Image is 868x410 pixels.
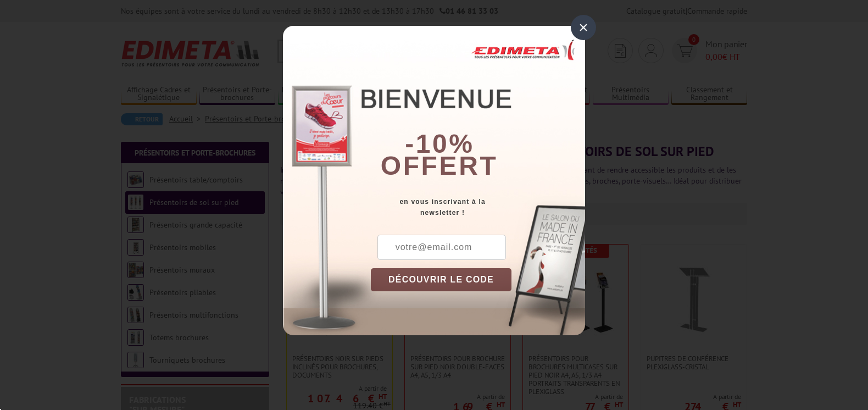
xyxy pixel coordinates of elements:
[371,268,511,291] button: DÉCOUVRIR LE CODE
[377,235,506,260] input: votre@email.com
[371,196,585,218] div: en vous inscrivant à la newsletter !
[381,151,498,180] font: offert
[405,129,474,158] b: -10%
[571,15,596,40] div: ×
